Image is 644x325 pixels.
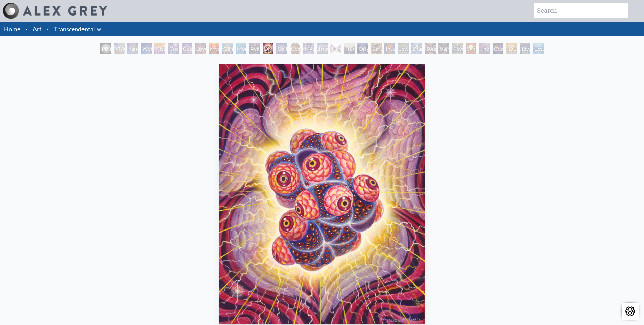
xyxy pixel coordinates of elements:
[127,43,138,54] div: Tantra
[114,43,125,54] div: Visionary Origin of Language
[452,43,463,54] div: Peyote Being
[219,64,425,324] img: DMT---The-Spirit-Molecule-2000-Alex-Grey-watermarked.jpg
[533,43,544,54] div: Ecstasy
[506,43,517,54] div: [DEMOGRAPHIC_DATA]
[23,22,30,36] li: ·
[236,43,246,54] div: Monochord
[290,43,301,54] div: Cosmic [DEMOGRAPHIC_DATA]
[44,22,51,36] li: ·
[438,43,449,54] div: Vajra Being
[195,43,206,54] div: Love is a Cosmic Force
[154,43,165,54] div: Kiss of the [MEDICAL_DATA]
[317,43,328,54] div: Theologue
[384,43,395,54] div: Interbeing
[209,43,219,54] div: Mysteriosa 2
[54,24,95,34] a: Transcendental
[276,43,287,54] div: Collective Vision
[263,43,273,54] div: DMT - The Spirit Molecule
[141,43,152,54] div: Wonder
[411,43,422,54] div: Diamond Being
[4,25,20,33] a: Home
[520,43,530,54] div: Toward the One
[357,43,368,54] div: Original Face
[371,43,382,54] div: Bardo Being
[33,24,42,34] a: Art
[330,43,341,54] div: Hands that See
[168,43,179,54] div: Cosmic Creativity
[493,43,503,54] div: Cosmic Consciousness
[222,43,233,54] div: Glimpsing the Empyrean
[479,43,490,54] div: The Great Turn
[249,43,260,54] div: Ayahuasca Visitation
[344,43,355,54] div: Transfiguration
[303,43,314,54] div: Mystic Eye
[466,43,476,54] div: White Light
[425,43,436,54] div: Song of Vajra Being
[100,43,111,54] div: Polar Unity Spiral
[182,43,192,54] div: Cosmic Artist
[534,3,628,18] input: Search
[398,43,409,54] div: Jewel Being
